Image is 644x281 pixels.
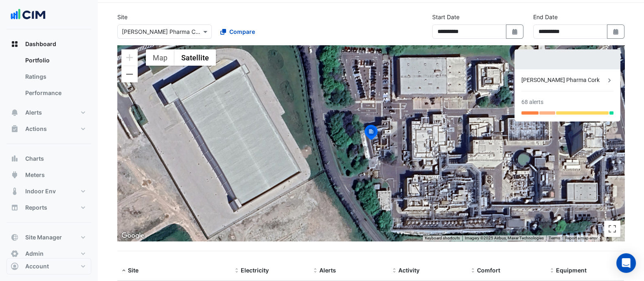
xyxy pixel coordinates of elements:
app-icon: Admin [11,250,19,258]
button: Account [7,258,91,274]
span: Compare [229,27,255,36]
label: Site [117,13,127,21]
a: Open this area in Google Maps (opens a new window) [119,230,146,241]
div: Open Intercom Messenger [616,253,636,273]
app-icon: Reports [11,204,19,212]
a: Ratings [19,69,91,85]
app-icon: Charts [11,155,19,163]
button: Show satellite imagery [174,49,216,66]
app-icon: Meters [11,171,19,179]
app-icon: Dashboard [11,40,19,48]
label: Start Date [432,13,459,21]
button: Keyboard shortcuts [425,235,460,241]
span: Site [128,267,138,274]
button: Dashboard [7,36,91,52]
button: Admin [7,246,91,262]
img: site-pin-selected.svg [362,124,380,143]
div: 68 alerts [521,98,543,106]
span: Dashboard [25,40,56,48]
app-icon: Alerts [11,108,19,117]
app-icon: Indoor Env [11,187,19,195]
div: Dashboard [7,52,91,104]
button: Alerts [7,104,91,121]
fa-icon: Select Date [612,28,620,35]
button: Show street map [146,49,174,66]
img: Company Logo [10,7,46,23]
img: Google [119,230,146,241]
a: Performance [19,85,91,101]
span: Meters [25,171,45,179]
span: Charts [25,155,44,163]
span: Site Manager [25,233,62,241]
button: Zoom out [121,66,138,82]
app-icon: Actions [11,125,19,133]
a: Terms (opens in new tab) [549,236,560,240]
span: Alerts [319,267,336,274]
span: Electricity [241,267,269,274]
button: Zoom in [121,49,138,66]
fa-icon: Select Date [511,28,519,35]
span: Reports [25,204,47,212]
span: Indoor Env [25,187,56,195]
button: Charts [7,150,91,167]
span: Comfort [477,267,500,274]
span: Alerts [25,108,42,117]
button: Indoor Env [7,183,91,199]
div: [PERSON_NAME] Pharma Cork [521,76,605,84]
a: Report a map error [565,236,598,240]
span: Actions [25,125,47,133]
a: Portfolio [19,52,91,69]
label: End Date [533,13,558,21]
span: Activity [398,267,420,274]
button: Toggle fullscreen view [604,221,620,237]
span: Account [25,262,49,270]
span: Imagery ©2025 Airbus, Maxar Technologies [465,236,544,240]
button: Meters [7,167,91,183]
span: Admin [25,250,44,258]
button: Compare [215,24,260,39]
button: Site Manager [7,229,91,246]
button: Reports [7,199,91,216]
span: Equipment [556,267,587,274]
button: Actions [7,121,91,137]
app-icon: Site Manager [11,233,19,241]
